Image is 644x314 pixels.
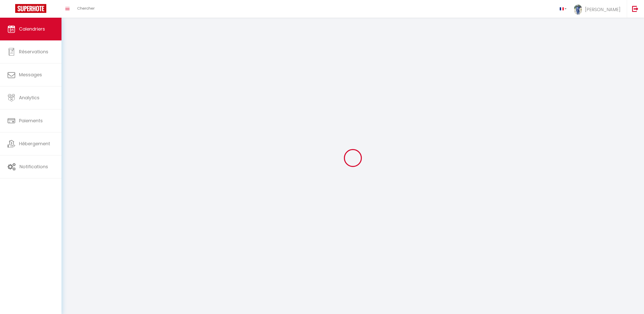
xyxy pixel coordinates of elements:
[19,26,45,32] span: Calendriers
[574,5,582,15] img: ...
[19,140,50,147] span: Hébergement
[19,71,42,78] span: Messages
[19,94,39,101] span: Analytics
[19,117,43,124] span: Paiements
[77,6,95,11] span: Chercher
[15,4,46,13] img: Super Booking
[19,163,48,170] span: Notifications
[585,6,620,13] span: [PERSON_NAME]
[632,6,638,12] img: logout
[19,49,48,55] span: Réservations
